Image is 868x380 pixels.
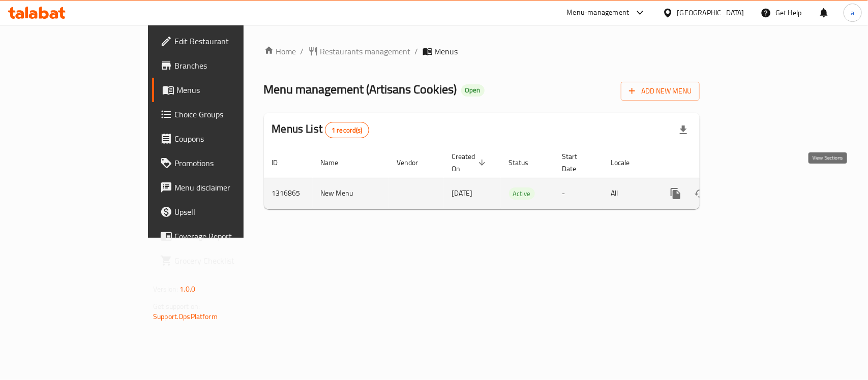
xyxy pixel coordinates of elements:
span: a [851,7,854,18]
span: Menus [435,45,458,57]
span: Menu disclaimer [174,181,285,194]
span: Active [509,188,535,200]
span: [DATE] [452,186,473,200]
span: ID [272,156,291,169]
span: 1.0.0 [179,282,195,296]
div: Menu-management [567,7,630,19]
nav: breadcrumb [264,45,700,57]
a: Choice Groups [152,102,293,126]
a: Promotions [152,151,293,175]
span: 1 record(s) [325,125,369,135]
span: Version: [153,282,178,296]
span: Locale [611,156,643,169]
td: - [554,178,603,209]
a: Coverage Report [152,224,293,248]
span: Menus [176,84,285,96]
a: Restaurants management [308,45,411,57]
span: Edit Restaurant [174,35,285,47]
span: Start Date [562,150,591,175]
span: Get support on: [153,300,200,313]
span: Name [321,156,352,169]
td: All [603,178,655,209]
a: Edit Restaurant [152,29,293,53]
span: Upsell [174,206,285,218]
span: Vendor [397,156,432,169]
span: Restaurants management [320,45,411,57]
span: Promotions [174,157,285,169]
table: enhanced table [264,147,769,209]
button: more [664,181,688,206]
a: Menu disclaimer [152,175,293,200]
span: Open [461,86,485,94]
a: Menus [152,78,293,102]
span: Coupons [174,133,285,145]
span: Coverage Report [174,230,285,242]
div: [GEOGRAPHIC_DATA] [677,7,744,18]
h2: Menus List [272,121,369,138]
div: Open [461,84,485,97]
div: Export file [671,118,696,142]
span: Add New Menu [629,85,692,98]
li: / [415,45,418,57]
li: / [301,45,304,57]
span: Menu management ( Artisans Cookies ) [264,78,457,101]
td: New Menu [313,178,389,209]
a: Grocery Checklist [152,248,293,273]
span: Status [509,156,542,169]
span: Grocery Checklist [174,255,285,267]
a: Upsell [152,200,293,224]
span: Branches [174,59,285,72]
span: Choice Groups [174,108,285,120]
button: Add New Menu [621,82,700,101]
div: Total records count [325,122,369,138]
a: Coupons [152,126,293,151]
a: Support.OpsPlatform [153,310,218,323]
a: Branches [152,53,293,78]
span: Created On [452,150,489,175]
th: Actions [655,147,769,178]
